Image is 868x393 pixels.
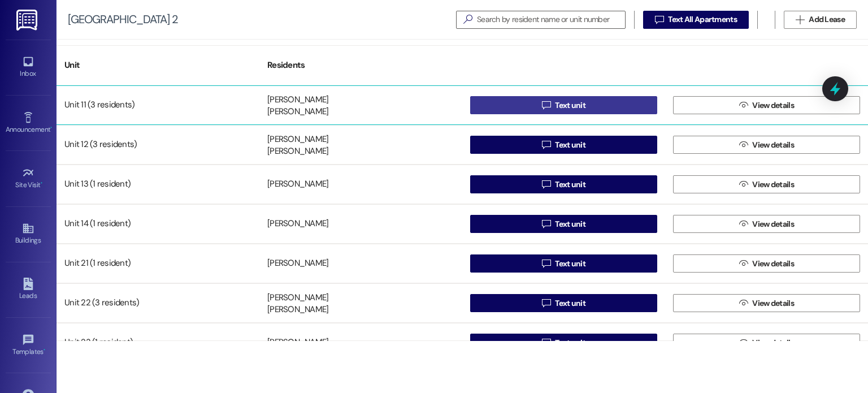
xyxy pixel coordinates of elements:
div: [GEOGRAPHIC_DATA] 2 [68,14,178,25]
span: • [41,179,42,187]
button: View details [673,136,860,154]
div: [PERSON_NAME] [267,218,328,230]
a: Templates • [6,330,51,361]
i:  [739,140,748,149]
div: Unit 22 (3 residents) [57,292,259,314]
span: • [44,346,45,354]
span: View details [752,218,794,230]
button: Text unit [470,136,657,154]
button: Text unit [470,96,657,114]
div: Unit [57,51,259,79]
button: View details [673,334,860,352]
span: Text unit [555,218,585,230]
span: Text unit [555,139,585,151]
button: Text unit [470,175,657,193]
i:  [542,259,550,268]
img: ResiDesk Logo [16,10,40,31]
button: View details [673,254,860,273]
i:  [542,140,550,149]
a: Inbox [6,52,51,83]
div: [PERSON_NAME] [267,292,328,304]
div: Unit 13 (1 resident) [57,173,259,196]
span: Text unit [555,337,585,349]
span: • [50,124,52,132]
span: View details [752,179,794,191]
button: Text unit [470,254,657,273]
i:  [459,14,477,25]
i:  [739,338,748,347]
button: Text unit [470,334,657,352]
span: View details [752,258,794,270]
i:  [542,338,550,347]
button: Text unit [470,215,657,233]
button: View details [673,96,860,114]
i:  [739,299,748,308]
div: [PERSON_NAME] [267,304,328,316]
i:  [739,180,748,189]
div: Unit 11 (3 residents) [57,94,259,116]
button: Text unit [470,294,657,312]
button: Text All Apartments [643,11,749,29]
div: [PERSON_NAME] [267,133,328,145]
i:  [739,101,748,110]
i:  [739,259,748,268]
div: [PERSON_NAME] [267,258,328,270]
div: Unit 14 (1 resident) [57,213,259,235]
i:  [655,15,663,24]
button: View details [673,175,860,193]
span: Text All Apartments [668,14,737,25]
i:  [542,299,550,308]
i:  [542,101,550,110]
span: View details [752,337,794,349]
span: Text unit [555,297,585,309]
input: Search by resident name or unit number [477,12,625,28]
button: View details [673,215,860,233]
span: View details [752,100,794,111]
i:  [796,15,804,24]
div: [PERSON_NAME] [267,179,328,191]
button: View details [673,294,860,312]
i:  [542,219,550,228]
span: View details [752,139,794,151]
div: [PERSON_NAME] [267,337,328,349]
div: Residents [259,51,462,79]
span: Add Lease [809,14,845,25]
div: [PERSON_NAME] [267,106,328,118]
div: Unit 21 (1 resident) [57,252,259,275]
div: [PERSON_NAME] [267,94,328,106]
i:  [542,180,550,189]
i:  [739,219,748,228]
span: Text unit [555,100,585,111]
div: Unit 12 (3 residents) [57,133,259,156]
div: [PERSON_NAME] [267,146,328,158]
a: Leads [6,274,51,305]
button: Add Lease [784,11,857,29]
span: View details [752,297,794,309]
a: Buildings [6,219,51,249]
div: Unit 23 (1 resident) [57,331,259,354]
span: Text unit [555,179,585,191]
span: Text unit [555,258,585,270]
a: Site Visit • [6,163,51,194]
